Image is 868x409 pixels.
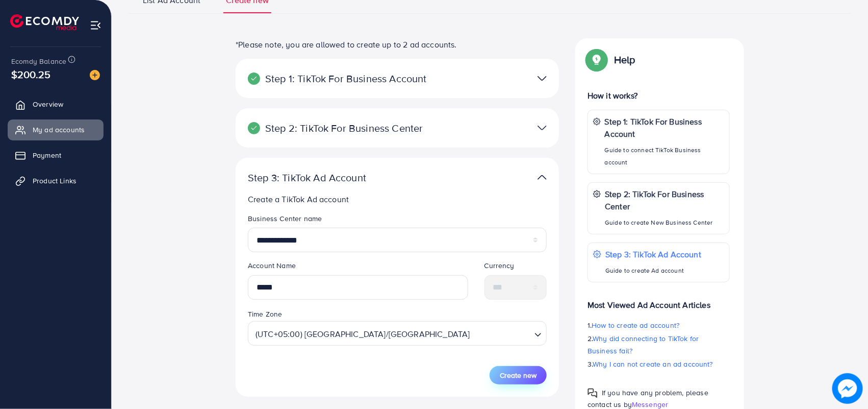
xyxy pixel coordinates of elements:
[588,388,598,398] img: Popup guide
[605,115,724,140] p: Step 1: TikTok For Business Account
[832,373,863,404] img: image
[605,248,701,260] p: Step 3: TikTok Ad Account
[248,260,468,275] legend: Account Name
[490,366,547,384] button: Create new
[605,216,724,229] p: Guide to create New Business Center
[588,291,730,311] p: Most Viewed Ad Account Articles
[8,94,104,114] a: Overview
[236,38,559,51] p: *Please note, you are allowed to create up to 2 ad accounts.
[588,51,606,69] img: Popup guide
[592,320,679,330] span: How to create ad account?
[33,99,63,109] span: Overview
[248,309,282,319] label: Time Zone
[33,176,76,186] span: Product Links
[538,121,547,135] img: TikTok partner
[538,71,547,86] img: TikTok partner
[588,319,730,331] p: 1.
[588,89,730,102] p: How it works?
[8,145,104,165] a: Payment
[248,172,442,184] p: Step 3: TikTok Ad Account
[614,54,635,66] p: Help
[8,171,104,191] a: Product Links
[605,144,724,169] p: Guide to connect TikTok Business account
[588,358,730,370] p: 3.
[33,150,61,160] span: Payment
[605,188,724,212] p: Step 2: TikTok For Business Center
[11,56,66,66] span: Ecomdy Balance
[10,14,79,30] img: logo
[248,73,442,85] p: Step 1: TikTok For Business Account
[500,370,537,380] span: Create new
[605,264,701,277] p: Guide to create Ad account
[538,170,547,185] img: TikTok partner
[588,333,699,356] span: Why did connecting to TikTok for Business fail?
[588,332,730,357] p: 2.
[248,321,547,346] div: Search for option
[33,125,85,135] span: My ad accounts
[248,213,547,228] legend: Business Center name
[90,70,100,80] img: image
[90,19,101,31] img: menu
[248,193,551,205] p: Create a TikTok Ad account
[248,122,442,134] p: Step 2: TikTok For Business Center
[11,67,50,82] span: $200.25
[473,324,530,343] input: Search for option
[253,325,472,343] span: (UTC+05:00) [GEOGRAPHIC_DATA]/[GEOGRAPHIC_DATA]
[8,119,104,140] a: My ad accounts
[593,359,713,369] span: Why I can not create an ad account?
[484,260,547,275] legend: Currency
